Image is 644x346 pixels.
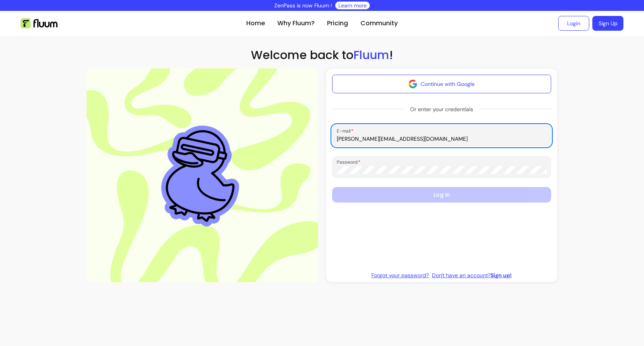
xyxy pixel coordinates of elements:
[337,159,363,165] label: Password
[21,18,57,28] img: Fluum Logo
[154,119,251,232] img: Aesthetic image
[491,272,512,279] b: Sign up!
[332,75,551,93] button: Continue with Google
[327,19,348,28] a: Pricing
[432,271,512,279] a: Don't have an account?Sign up!
[592,16,623,31] a: Sign Up
[246,19,265,28] a: Home
[274,2,332,9] p: ZenPass is now Fluum !
[353,47,389,63] span: Fluum
[337,166,547,174] input: Password
[337,135,547,143] input: E-mail
[371,271,429,279] a: Forgot your password?
[277,19,315,28] a: Why Fluum?
[408,79,418,89] img: avatar
[404,102,479,116] span: Or enter your credentials
[338,2,367,9] a: Learn more
[360,19,398,28] a: Community
[558,16,589,31] a: Login
[337,128,356,134] label: E-mail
